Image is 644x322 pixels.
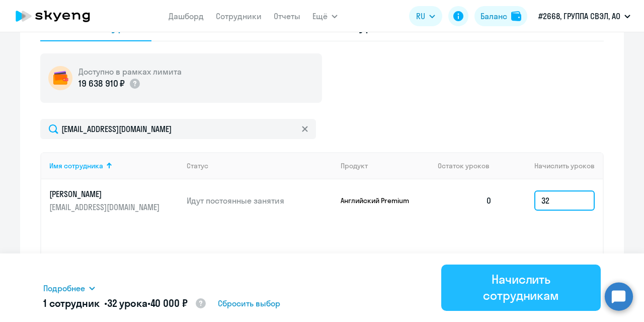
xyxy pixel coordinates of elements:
button: RU [409,6,442,26]
p: #2668, ГРУППА СВЭЛ, АО [538,10,620,22]
p: [EMAIL_ADDRESS][DOMAIN_NAME] [49,202,162,213]
button: Начислить сотрудникам [441,265,601,311]
a: Сотрудники [216,11,262,21]
span: Остаток уроков [438,161,490,170]
img: balance [511,11,521,21]
span: Подробнее [43,282,85,294]
span: Ещё [312,10,328,22]
button: #2668, ГРУППА СВЭЛ, АО [533,4,635,28]
th: Начислить уроков [500,152,603,179]
div: Статус [187,161,208,170]
p: 19 638 910 ₽ [78,77,125,90]
div: Начислить сотрудникам [455,271,587,303]
p: Идут постоянные занятия [187,195,333,206]
button: Ещё [312,6,338,26]
a: Дашборд [169,11,204,21]
p: [PERSON_NAME] [49,188,162,200]
p: Английский Premium [341,196,416,205]
div: Продукт [341,161,368,170]
td: 0 [430,179,500,222]
div: Статус [187,161,333,170]
button: Балансbalance [474,6,527,26]
span: 40 000 ₽ [150,297,188,309]
div: Продукт [341,161,430,170]
div: Имя сотрудника [49,161,179,170]
div: Имя сотрудника [49,161,103,170]
a: Отчеты [274,11,300,21]
span: Сбросить выбор [218,297,280,309]
input: Поиск по имени, email, продукту или статусу [40,119,316,139]
a: [PERSON_NAME][EMAIL_ADDRESS][DOMAIN_NAME] [49,188,179,213]
img: wallet-circle.png [48,66,72,90]
span: 32 урока [107,297,147,309]
div: Остаток уроков [438,161,500,170]
h5: 1 сотрудник • • [43,296,207,311]
span: RU [416,10,425,22]
h5: Доступно в рамках лимита [78,66,182,77]
div: Баланс [480,10,507,22]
